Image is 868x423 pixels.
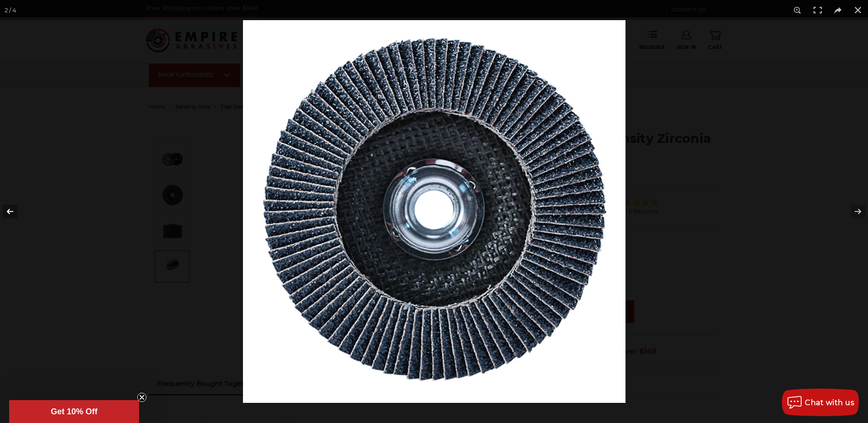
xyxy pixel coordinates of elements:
[9,400,139,423] div: Get 10% OffClose teaser
[836,189,868,234] button: Next (arrow right)
[243,20,625,403] img: IMG_2420__19470.1638997401.jpg
[782,389,859,416] button: Chat with us
[137,393,146,402] button: Close teaser
[805,398,854,407] span: Chat with us
[51,407,97,416] span: Get 10% Off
